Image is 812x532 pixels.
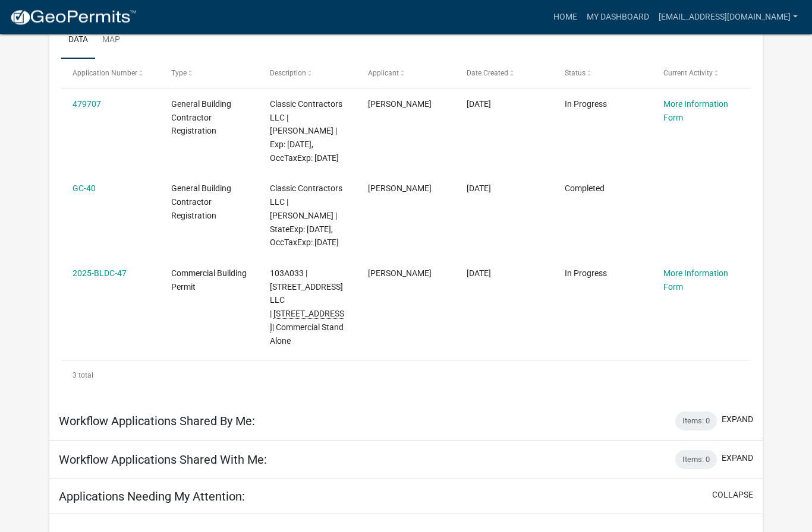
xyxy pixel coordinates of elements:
[712,489,753,502] button: collapse
[565,69,586,78] span: Status
[663,269,728,292] a: More Information Form
[553,59,652,88] datatable-header-cell: Status
[73,100,101,109] a: 479707
[357,59,455,88] datatable-header-cell: Applicant
[652,59,751,88] datatable-header-cell: Current Activity
[73,184,96,194] a: GC-40
[455,59,554,88] datatable-header-cell: Date Created
[171,100,231,137] span: General Building Contractor Registration
[722,414,753,426] button: expand
[270,269,344,346] span: 103A033 | 920 GREENSBORO ROAD LLC | 920 GREENSBORO RD | Commercial Stand Alone
[270,184,342,248] span: Classic Contractors LLC | Robert W | StateExp: 06/30/2026, OccTaxExp: 12/31/2025
[368,269,432,278] span: Robert W Nash
[61,59,160,88] datatable-header-cell: Application Number
[171,269,247,292] span: Commercial Building Permit
[61,361,750,391] div: 3 total
[368,100,432,109] span: Robert W Nash
[95,22,127,60] a: Map
[368,69,399,78] span: Applicant
[270,69,306,78] span: Description
[73,69,137,78] span: Application Number
[675,412,717,431] div: Items: 0
[467,269,491,278] span: 09/15/2025
[171,184,231,221] span: General Building Contractor Registration
[61,22,95,60] a: Data
[467,100,491,109] span: 09/17/2025
[565,184,605,194] span: Completed
[565,269,607,278] span: In Progress
[160,59,259,88] datatable-header-cell: Type
[258,59,357,88] datatable-header-cell: Description
[59,490,245,504] h5: Applications Needing My Attention:
[59,453,267,467] h5: Workflow Applications Shared With Me:
[368,184,432,194] span: Robert W Nash
[59,414,255,429] h5: Workflow Applications Shared By Me:
[171,69,187,78] span: Type
[654,6,802,28] a: [EMAIL_ADDRESS][DOMAIN_NAME]
[467,184,491,194] span: 09/16/2025
[663,100,728,123] a: More Information Form
[675,451,717,470] div: Items: 0
[722,452,753,465] button: expand
[73,269,127,278] a: 2025-BLDC-47
[270,100,342,163] span: Classic Contractors LLC | Robert Nash | Exp: 06/30/2026, OccTaxExp: 12/31/2025
[663,69,713,78] span: Current Activity
[582,6,654,28] a: My Dashboard
[467,69,508,78] span: Date Created
[549,6,582,28] a: Home
[565,100,607,109] span: In Progress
